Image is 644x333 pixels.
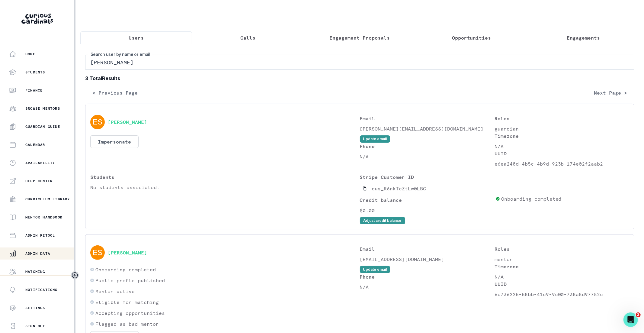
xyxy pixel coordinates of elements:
[495,291,629,298] p: 6d736225-58bb-41c9-9c00-738a8d97782c
[452,34,491,41] p: Opportunities
[360,207,493,214] p: $0.00
[25,269,45,274] p: Matching
[495,150,629,157] p: UUID
[587,87,634,99] button: Next Page >
[495,143,629,150] p: N/A
[108,119,147,125] button: [PERSON_NAME]
[495,245,629,253] p: Roles
[95,277,165,284] p: Public profile published
[495,256,629,263] p: mentor
[495,132,629,140] p: Timezone
[360,115,495,122] p: Email
[71,271,79,279] button: Toggle sidebar
[330,34,390,41] p: Engagement Proposals
[501,195,562,202] p: Onboarding completed
[360,135,390,143] button: Update email
[95,288,135,295] p: Mentor active
[25,124,60,129] p: Guardian Guide
[360,173,493,181] p: Stripe Customer ID
[25,287,58,292] p: Notifications
[636,312,641,317] span: 2
[90,135,139,148] button: Impersonate
[25,197,70,202] p: Curriculum Library
[129,34,144,41] p: Users
[21,14,53,24] img: Curious Cardinals Logo
[25,324,45,328] p: Sign Out
[360,283,495,291] p: N/A
[360,196,493,204] p: Credit balance
[360,217,405,224] button: Adjust credit balance
[495,125,629,132] p: guardian
[85,75,634,82] b: 3 Total Results
[90,245,105,260] img: svg
[372,185,426,192] p: cus_R6nkTcZtLw0LBC
[25,160,55,165] p: Availability
[95,266,156,273] p: Onboarding completed
[495,160,629,167] p: e6ea248d-4b5c-4b9d-923b-174e02f2aab2
[25,233,55,238] p: Admin Retool
[95,320,159,328] p: Flagged as bad mentor
[25,179,53,183] p: Help Center
[90,173,360,181] p: Students
[25,70,45,75] p: Students
[90,184,360,191] p: No students associated.
[495,280,629,288] p: UUID
[360,125,495,132] p: [PERSON_NAME][EMAIL_ADDRESS][DOMAIN_NAME]
[25,52,35,57] p: Home
[25,306,45,310] p: Settings
[108,250,147,256] button: [PERSON_NAME]
[90,115,105,129] img: svg
[360,153,495,160] p: N/A
[25,88,43,93] p: Finance
[240,34,255,41] p: Calls
[495,273,629,280] p: N/A
[360,273,495,280] p: Phone
[360,256,495,263] p: [EMAIL_ADDRESS][DOMAIN_NAME]
[25,215,62,220] p: Mentor Handbook
[623,312,638,327] iframe: Intercom live chat
[360,184,370,193] button: Copied to clipboard
[25,106,60,111] p: Browse Mentors
[495,115,629,122] p: Roles
[95,299,159,306] p: Eligible for matching
[95,309,165,317] p: Accepting opportunities
[25,142,45,147] p: Calendar
[360,143,495,150] p: Phone
[360,245,495,253] p: Email
[360,266,390,273] button: Update email
[85,87,145,99] button: < Previous Page
[495,263,629,270] p: Timezone
[567,34,600,41] p: Engagements
[25,251,50,256] p: Admin Data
